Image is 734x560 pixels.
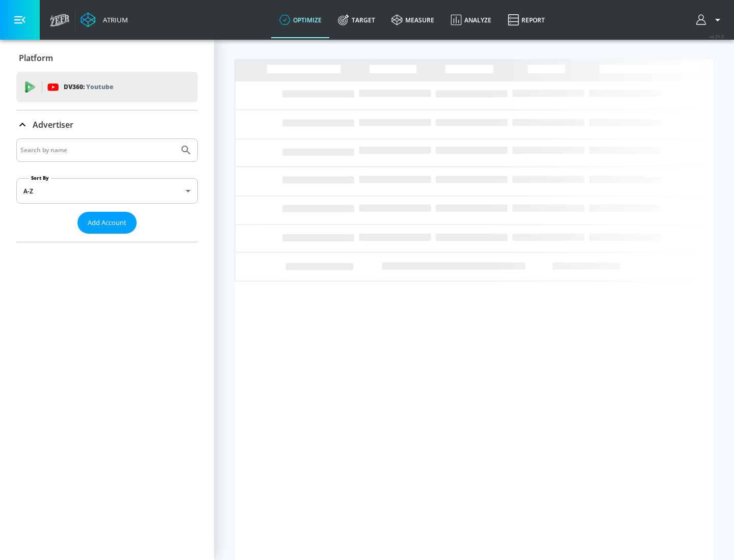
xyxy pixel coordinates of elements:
[16,138,198,242] div: Advertiser
[330,2,383,38] a: Target
[81,12,128,27] a: Atrium
[442,2,500,38] a: Analyze
[16,110,198,139] div: Advertiser
[88,217,126,229] span: Add Account
[16,44,198,72] div: Platform
[77,212,137,234] button: Add Account
[20,144,175,157] input: Search by name
[86,81,113,92] p: Youtube
[16,234,198,242] nav: list of Advertiser
[33,119,73,130] p: Advertiser
[19,52,53,64] p: Platform
[99,15,128,24] div: Atrium
[16,178,198,204] div: A-Z
[29,175,51,181] label: Sort By
[16,72,198,102] div: DV360: Youtube
[710,34,724,39] span: v 4.25.2
[271,2,330,38] a: optimize
[64,81,113,93] p: DV360:
[383,2,442,38] a: measure
[500,2,553,38] a: Report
